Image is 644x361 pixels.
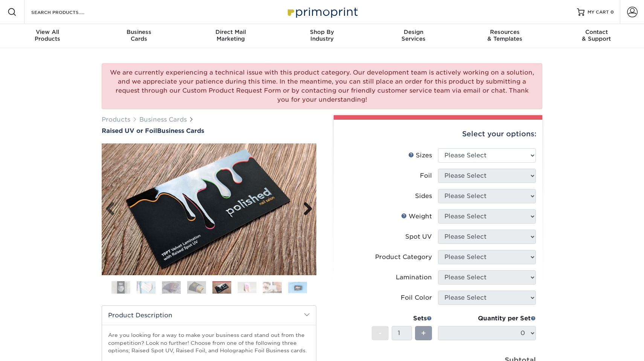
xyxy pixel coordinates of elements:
a: Products [102,116,130,123]
img: Business Cards 08 [288,282,307,293]
div: Select your options: [340,120,536,148]
div: Industry [276,29,368,42]
a: Resources& Templates [459,24,551,48]
a: Raised UV or FoilBusiness Cards [102,127,316,134]
img: Business Cards 07 [263,282,282,293]
div: & Support [551,29,642,42]
a: Shop ByIndustry [276,24,368,48]
div: Quantity per Set [438,314,536,323]
span: + [421,327,426,339]
img: Primoprint [284,4,360,20]
img: Business Cards 02 [137,281,156,294]
div: Marketing [185,29,276,42]
a: Contact& Support [551,24,642,48]
div: We are currently experiencing a technical issue with this product category. Our development team ... [102,63,542,109]
input: SEARCH PRODUCTS..... [31,8,104,17]
span: MY CART [588,9,609,15]
a: View AllProducts [2,24,93,48]
div: Spot UV [405,232,432,241]
span: Design [368,29,459,35]
span: Direct Mail [185,29,276,35]
div: Lamination [396,273,432,282]
span: - [378,327,382,339]
div: Foil Color [401,293,432,302]
a: BusinessCards [93,24,185,48]
div: Sizes [408,151,432,160]
img: Business Cards 03 [162,281,181,294]
h1: Business Cards [102,127,316,134]
span: Contact [551,29,642,35]
div: Weight [401,212,432,221]
img: Raised UV or Foil 05 [102,143,316,275]
span: Resources [459,29,551,35]
a: Direct MailMarketing [185,24,276,48]
img: Business Cards 06 [238,282,256,293]
h2: Product Description [102,306,316,325]
span: 0 [610,9,614,15]
div: Products [2,29,93,42]
div: Sides [415,192,432,201]
div: Sets [372,314,432,323]
div: Cards [93,29,185,42]
div: & Templates [459,29,551,42]
span: Shop By [276,29,368,35]
span: Raised UV or Foil [102,127,157,134]
img: Business Cards 04 [187,281,206,294]
span: Business [93,29,185,35]
img: Business Cards 01 [111,278,130,297]
img: Business Cards 05 [212,282,231,294]
div: Services [368,29,459,42]
div: Foil [420,171,432,180]
span: View All [2,29,93,35]
a: Business Cards [139,116,187,123]
a: DesignServices [368,24,459,48]
div: Product Category [375,253,432,262]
